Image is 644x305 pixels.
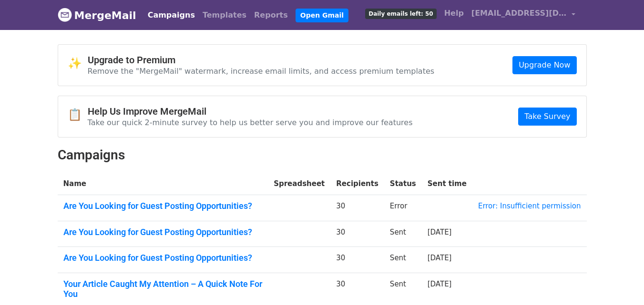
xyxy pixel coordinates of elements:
[250,6,292,25] a: Reports
[428,254,452,262] a: [DATE]
[471,8,567,19] span: [EMAIL_ADDRESS][DOMAIN_NAME]
[384,195,422,221] td: Error
[68,108,88,122] span: 📋
[361,4,440,23] a: Daily emails left: 50
[330,195,384,221] td: 30
[428,280,452,288] a: [DATE]
[384,173,422,195] th: Status
[199,6,250,25] a: Templates
[518,108,576,126] a: Take Survey
[58,147,587,163] h2: Campaigns
[144,6,199,25] a: Campaigns
[384,221,422,247] td: Sent
[422,173,472,195] th: Sent time
[384,247,422,273] td: Sent
[330,247,384,273] td: 30
[58,173,268,195] th: Name
[58,5,136,25] a: MergeMail
[478,202,581,210] a: Error: Insufficient permission
[88,54,435,66] h4: Upgrade to Premium
[63,253,263,263] a: Are You Looking for Guest Posting Opportunities?
[440,4,468,23] a: Help
[512,56,576,74] a: Upgrade Now
[268,173,330,195] th: Spreadsheet
[330,221,384,247] td: 30
[88,66,435,76] p: Remove the "MergeMail" watermark, increase email limits, and access premium templates
[88,118,413,128] p: Take our quick 2-minute survey to help us better serve you and improve our features
[63,201,263,211] a: Are You Looking for Guest Posting Opportunities?
[58,8,72,22] img: MergeMail logo
[88,106,413,117] h4: Help Us Improve MergeMail
[330,173,384,195] th: Recipients
[468,4,579,26] a: [EMAIL_ADDRESS][DOMAIN_NAME]
[365,9,436,19] span: Daily emails left: 50
[63,227,263,237] a: Are You Looking for Guest Posting Opportunities?
[428,228,452,236] a: [DATE]
[68,57,88,70] span: ✨
[296,9,348,22] a: Open Gmail
[63,279,263,299] a: Your Article Caught My Attention – A Quick Note For You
